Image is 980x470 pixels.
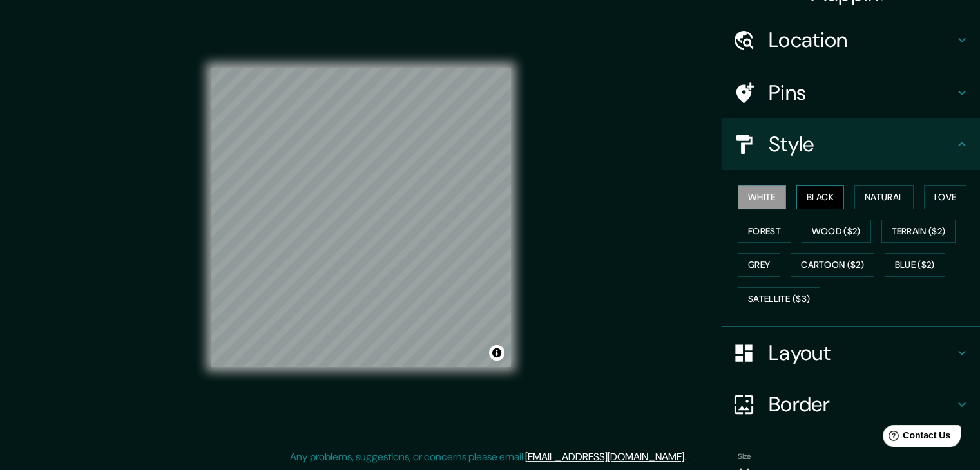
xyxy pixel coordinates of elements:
[688,449,691,465] div: .
[885,253,945,277] button: Blue ($2)
[802,220,871,243] button: Wood ($2)
[686,449,688,465] div: .
[722,14,980,66] div: Location
[722,67,980,118] div: Pins
[211,68,511,367] canvas: Map
[769,131,954,157] h4: Style
[738,185,786,209] button: White
[738,287,820,311] button: Satellite ($3)
[290,449,686,465] p: Any problems, suggestions, or concerns please email .
[722,118,980,170] div: Style
[881,220,956,243] button: Terrain ($2)
[791,253,874,277] button: Cartoon ($2)
[722,379,980,430] div: Border
[722,327,980,379] div: Layout
[796,185,845,209] button: Black
[489,345,504,361] button: Toggle attribution
[865,420,966,456] iframe: Help widget launcher
[525,450,684,464] a: [EMAIL_ADDRESS][DOMAIN_NAME]
[738,451,751,462] label: Size
[924,185,966,209] button: Love
[854,185,914,209] button: Natural
[769,80,954,106] h4: Pins
[769,340,954,366] h4: Layout
[769,27,954,53] h4: Location
[769,391,954,417] h4: Border
[738,253,780,277] button: Grey
[738,220,791,243] button: Forest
